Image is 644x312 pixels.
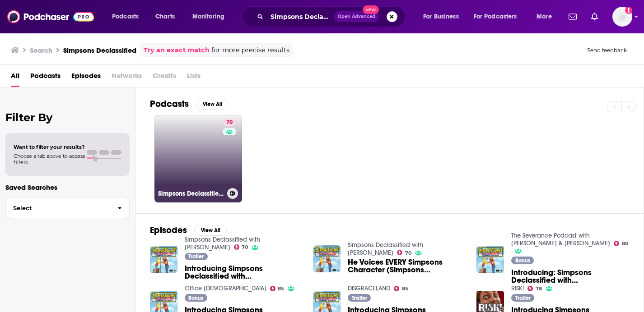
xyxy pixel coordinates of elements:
[423,10,459,23] span: For Business
[397,250,411,255] a: 70
[511,269,629,284] a: Introducing: Simpsons Declassified with Nancy Cartwright
[30,69,61,87] a: Podcasts
[5,111,130,124] h2: Filter By
[474,10,517,23] span: For Podcasters
[144,45,210,55] a: Try an exact match
[150,98,189,110] h2: Podcasts
[14,153,85,165] span: Choose a tab above to access filters.
[154,115,242,202] a: 70Simpsons Declassified with [PERSON_NAME]
[185,284,266,292] a: Office Ladies
[106,9,150,24] button: open menu
[14,144,85,150] span: Want to filter your results?
[153,69,176,87] span: Credits
[267,9,334,24] input: Search podcasts, credits, & more...
[511,232,610,247] a: The Severance Podcast with Ben Stiller & Adam Scott
[394,286,408,291] a: 85
[150,246,177,273] img: Introducing Simpsons Declassified with Nancy Cartwright
[338,14,375,19] span: Open Advanced
[511,284,524,292] a: RISK!
[537,10,552,23] span: More
[527,286,542,291] a: 78
[565,9,580,24] a: Show notifications dropdown
[188,295,203,301] span: Bonus
[30,46,52,55] h3: Search
[150,98,229,110] a: PodcastsView All
[614,241,628,246] a: 80
[405,251,411,255] span: 70
[149,9,180,24] a: Charts
[186,9,236,24] button: open menu
[612,7,632,27] img: User Profile
[226,118,233,127] span: 70
[348,258,466,274] a: He Voices EVERY Simpsons Character (Simpsons Declassified Ep. 1)
[476,246,504,273] img: Introducing: Simpsons Declassified with Nancy Cartwright
[584,46,630,54] button: Send feedback
[187,69,201,87] span: Lists
[348,284,390,292] a: DISGRACELAND
[348,241,423,257] a: Simpsons Declassified with Nancy Cartwright
[150,225,187,236] h2: Episodes
[251,6,414,27] div: Search podcasts, credits, & more...
[185,265,303,280] span: Introducing Simpsons Declassified with [PERSON_NAME]
[334,11,379,22] button: Open AdvancedNew
[194,225,227,236] button: View All
[612,7,632,27] button: Show profile menu
[515,295,531,301] span: Trailer
[150,225,227,236] a: EpisodesView All
[468,9,530,24] button: open menu
[417,9,470,24] button: open menu
[313,245,341,273] img: He Voices EVERY Simpsons Character (Simpsons Declassified Ep. 1)
[11,69,19,87] a: All
[588,9,602,24] a: Show notifications dropdown
[112,10,139,23] span: Podcasts
[211,45,289,55] span: for more precise results
[515,258,530,263] span: Bonus
[185,265,303,280] a: Introducing Simpsons Declassified with Nancy Cartwright
[6,205,110,211] span: Select
[188,254,204,259] span: Trailer
[63,46,136,55] h3: Simpsons Declassified
[612,7,632,27] span: Logged in as raevotta
[192,10,224,23] span: Monitoring
[7,8,94,25] img: Podchaser - Follow, Share and Rate Podcasts
[196,99,229,110] button: View All
[622,242,628,246] span: 80
[270,286,285,291] a: 85
[402,287,408,291] span: 85
[223,119,236,126] a: 70
[5,183,130,192] p: Saved Searches
[530,9,563,24] button: open menu
[71,69,101,87] a: Episodes
[242,245,248,249] span: 70
[185,236,260,251] a: Simpsons Declassified with Nancy Cartwright
[5,198,130,218] button: Select
[234,244,248,250] a: 70
[625,7,632,14] svg: Add a profile image
[511,269,629,284] span: Introducing: Simpsons Declassified with [PERSON_NAME]
[363,5,379,14] span: New
[278,287,284,291] span: 85
[112,69,142,87] span: Networks
[158,190,224,197] h3: Simpsons Declassified with [PERSON_NAME]
[352,295,367,301] span: Trailer
[536,287,542,291] span: 78
[155,10,175,23] span: Charts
